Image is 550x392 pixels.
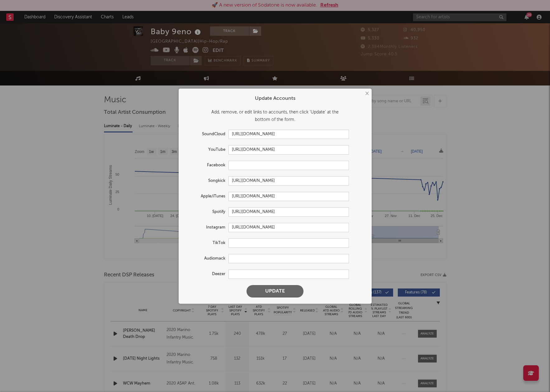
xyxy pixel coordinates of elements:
[185,255,228,262] label: Audiomack
[185,208,228,216] label: Spotify
[185,162,228,169] label: Facebook
[185,224,228,231] label: Instagram
[185,108,365,123] div: Add, remove, or edit links to accounts, then click 'Update' at the bottom of the form.
[185,146,228,154] label: YouTube
[185,270,228,278] label: Deezer
[185,131,228,138] label: SoundCloud
[185,177,228,185] label: Songkick
[185,95,365,102] div: Update Accounts
[363,90,370,97] button: ×
[247,285,303,297] button: Update
[185,193,228,200] label: Apple/iTunes
[185,239,228,247] label: TikTok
